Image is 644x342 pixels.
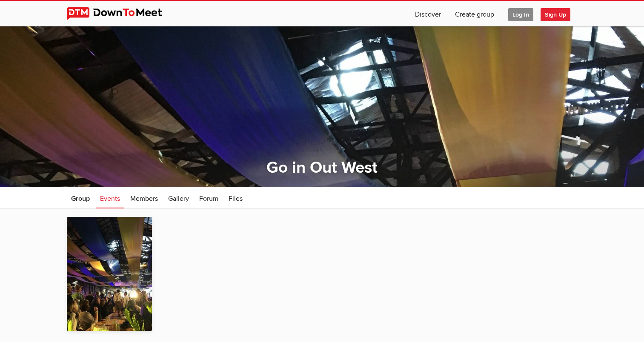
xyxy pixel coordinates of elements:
[408,1,448,26] a: Discover
[100,194,120,203] span: Events
[229,194,243,203] span: Files
[508,8,533,21] span: Log In
[195,187,223,208] a: Forum
[126,187,162,208] a: Members
[71,194,90,203] span: Group
[448,1,501,26] a: Create group
[164,187,193,208] a: Gallery
[67,217,152,331] img: Go in Out West
[67,187,94,208] a: Group
[541,8,570,21] span: Sign Up
[168,194,189,203] span: Gallery
[266,158,378,177] a: Go in Out West
[199,194,218,203] span: Forum
[541,1,577,26] a: Sign Up
[224,187,247,208] a: Files
[501,1,540,26] a: Log In
[130,194,158,203] span: Members
[67,7,175,20] img: DownToMeet
[96,187,124,208] a: Events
